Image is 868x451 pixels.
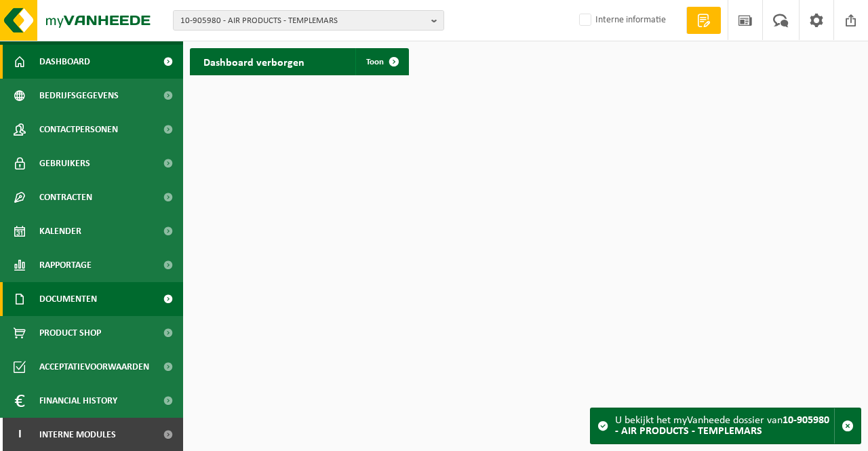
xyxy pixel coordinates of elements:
[39,113,118,146] span: Contactpersonen
[366,58,384,66] span: Toon
[576,10,666,31] label: Interne informatie
[180,11,426,31] span: 10-905980 - AIR PRODUCTS - TEMPLEMARS
[39,350,149,384] span: Acceptatievoorwaarden
[39,146,90,180] span: Gebruikers
[39,282,97,316] span: Documenten
[39,45,90,79] span: Dashboard
[39,384,117,418] span: Financial History
[39,214,81,248] span: Kalender
[173,10,444,31] button: 10-905980 - AIR PRODUCTS - TEMPLEMARS
[190,48,318,75] h2: Dashboard verborgen
[39,180,92,214] span: Contracten
[355,48,408,75] a: Toon
[39,79,119,113] span: Bedrijfsgegevens
[39,248,92,282] span: Rapportage
[615,408,834,444] div: U bekijkt het myVanheede dossier van
[615,415,829,437] strong: 10-905980 - AIR PRODUCTS - TEMPLEMARS
[39,316,101,350] span: Product Shop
